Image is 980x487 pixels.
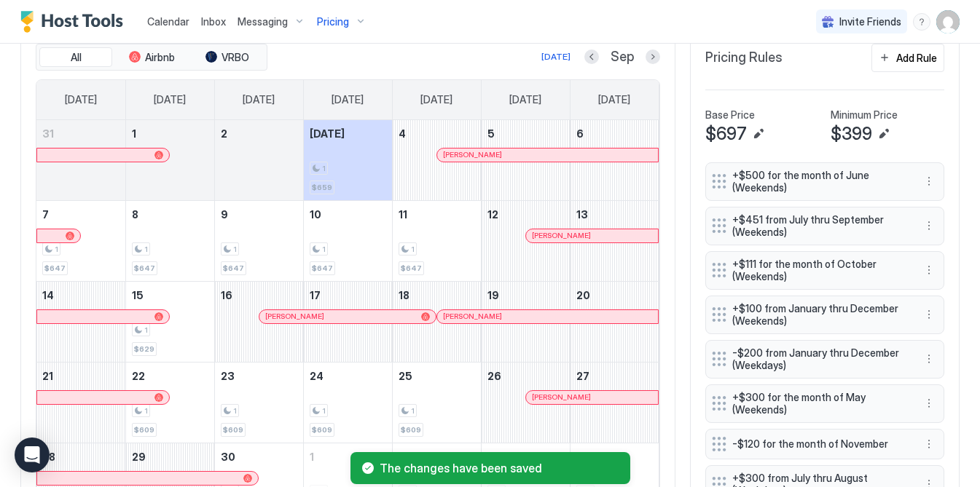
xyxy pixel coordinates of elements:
[126,120,214,147] a: September 1, 2025
[576,289,590,301] span: 20
[36,281,125,362] td: September 14, 2025
[576,127,584,140] span: 6
[36,201,125,228] a: September 7, 2025
[401,264,422,273] span: $647
[380,461,619,475] span: The changes have been saved
[310,289,321,301] span: 17
[732,391,906,416] span: +$300 for the month of May (Weekends)
[36,44,267,71] div: tab-group
[312,183,332,192] span: $659
[44,264,66,273] span: $647
[304,443,392,470] a: October 1, 2025
[393,120,481,147] a: September 4, 2025
[571,201,659,228] a: September 13, 2025
[532,231,591,240] span: [PERSON_NAME]
[265,312,429,321] div: [PERSON_NAME]
[144,406,148,416] span: 1
[646,50,660,64] button: Next month
[920,173,938,190] div: menu
[332,93,364,106] span: [DATE]
[920,217,938,234] div: menu
[920,395,938,412] div: menu
[481,362,570,443] td: September 26, 2025
[509,93,541,106] span: [DATE]
[304,120,392,147] a: September 3, 2025
[42,289,54,301] span: 14
[243,93,275,106] span: [DATE]
[233,245,237,254] span: 1
[399,370,412,382] span: 25
[570,120,659,201] td: September 6, 2025
[215,282,303,309] a: September 16, 2025
[401,425,421,435] span: $609
[303,362,392,443] td: September 24, 2025
[539,48,573,66] button: [DATE]
[732,347,906,372] span: -$200 from January thru December (Weekdays)
[125,281,214,362] td: September 15, 2025
[532,392,591,402] span: [PERSON_NAME]
[221,208,228,221] span: 9
[936,10,960,33] div: User profile
[125,362,214,443] td: September 22, 2025
[221,289,232,301] span: 16
[920,173,938,190] button: More options
[42,370,53,382] span: 21
[732,437,906,451] span: -$120 for the month of November
[265,312,324,321] span: [PERSON_NAME]
[393,201,481,228] a: September 11, 2025
[570,281,659,362] td: September 20, 2025
[487,127,495,140] span: 5
[443,150,652,159] div: [PERSON_NAME]
[393,363,481,389] a: September 25, 2025
[732,302,906,328] span: +$100 from January thru December (Weekends)
[42,208,49,221] span: 7
[576,208,588,221] span: 13
[222,51,249,64] span: VRBO
[55,245,58,254] span: 1
[322,406,326,416] span: 1
[71,51,82,64] span: All
[495,80,556,119] a: Friday
[215,443,303,470] a: September 30, 2025
[920,435,938,453] button: More options
[303,281,392,362] td: September 17, 2025
[584,50,599,64] button: Previous month
[487,370,501,382] span: 26
[132,289,144,301] span: 15
[310,127,345,140] span: [DATE]
[487,208,498,221] span: 12
[20,11,130,33] div: Host Tools Logo
[214,200,303,281] td: September 9, 2025
[132,208,138,221] span: 8
[481,281,570,362] td: September 19, 2025
[39,47,112,68] button: All
[732,169,906,194] span: +$500 for the month of June (Weekends)
[221,127,227,140] span: 2
[541,50,571,63] div: [DATE]
[36,443,125,470] a: September 28, 2025
[406,80,467,119] a: Thursday
[482,282,570,309] a: September 19, 2025
[304,363,392,389] a: September 24, 2025
[144,325,148,335] span: 1
[705,50,783,66] span: Pricing Rules
[238,15,288,28] span: Messaging
[303,200,392,281] td: September 10, 2025
[215,120,303,147] a: September 2, 2025
[144,245,148,254] span: 1
[420,93,452,106] span: [DATE]
[482,120,570,147] a: September 5, 2025
[145,51,175,64] span: Airbnb
[750,125,767,143] button: Edit
[393,443,481,470] a: October 2, 2025
[36,120,125,201] td: August 31, 2025
[322,245,326,254] span: 1
[126,443,214,470] a: September 29, 2025
[705,123,747,145] span: $697
[304,201,392,228] a: September 10, 2025
[482,363,570,389] a: September 26, 2025
[732,258,906,283] span: +$111 for the month of October (Weekends)
[214,362,303,443] td: September 23, 2025
[913,13,930,31] div: menu
[481,120,570,201] td: September 5, 2025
